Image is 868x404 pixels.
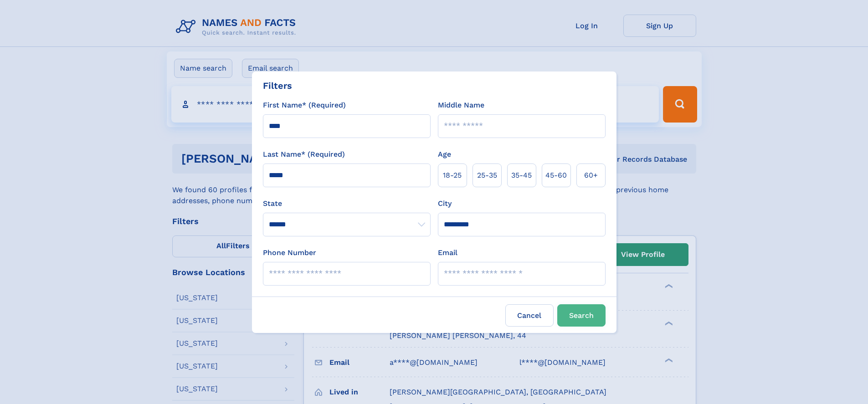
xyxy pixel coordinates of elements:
label: First Name* (Required) [263,100,346,111]
button: Search [557,304,606,327]
span: 60+ [584,170,598,181]
label: Email [438,247,457,258]
label: Phone Number [263,247,316,258]
label: Last Name* (Required) [263,149,345,160]
label: Middle Name [438,100,484,111]
span: 35‑45 [511,170,532,181]
span: 45‑60 [545,170,567,181]
label: Age [438,149,451,160]
label: City [438,198,452,209]
label: Cancel [505,304,554,327]
span: 25‑35 [477,170,497,181]
div: Filters [263,79,292,92]
span: 18‑25 [443,170,462,181]
label: State [263,198,431,209]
